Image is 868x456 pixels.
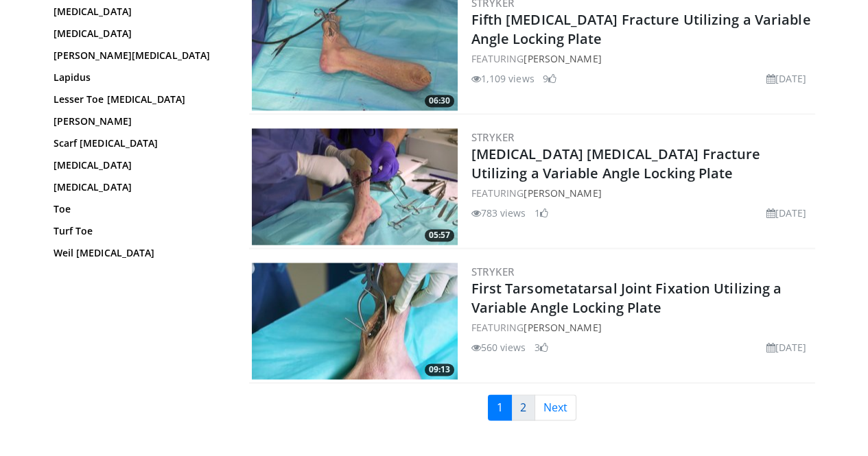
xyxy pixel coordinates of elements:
[535,206,548,220] li: 1
[471,279,782,317] a: First Tarsometatarsal Joint Fixation Utilizing a Variable Angle Locking Plate
[766,206,807,220] li: [DATE]
[488,394,512,420] a: 1
[54,5,222,19] a: [MEDICAL_DATA]
[524,187,601,200] a: [PERSON_NAME]
[54,71,222,84] a: Lapidus
[471,71,535,86] li: 1,109 views
[425,363,454,376] span: 09:13
[252,128,458,245] img: d6cee6d6-9095-4a7a-8420-d0f714ca5c57.300x170_q85_crop-smart_upscale.jpg
[471,320,812,335] div: FEATURING
[766,71,807,86] li: [DATE]
[471,130,515,144] a: Stryker
[766,340,807,355] li: [DATE]
[249,394,815,420] nav: Search results pages
[252,128,458,245] a: 05:57
[54,49,222,62] a: [PERSON_NAME][MEDICAL_DATA]
[471,186,812,200] div: FEATURING
[471,265,515,278] a: Stryker
[471,10,811,48] a: Fifth [MEDICAL_DATA] Fracture Utilizing a Variable Angle Locking Plate
[252,263,458,379] a: 09:13
[535,394,576,420] a: Next
[471,206,526,220] li: 783 views
[471,340,526,355] li: 560 views
[471,145,761,182] a: [MEDICAL_DATA] [MEDICAL_DATA] Fracture Utilizing a Variable Angle Locking Plate
[511,394,535,420] a: 2
[54,115,222,128] a: [PERSON_NAME]
[425,95,454,107] span: 06:30
[425,229,454,241] span: 05:57
[524,52,601,65] a: [PERSON_NAME]
[54,180,222,194] a: [MEDICAL_DATA]
[54,246,222,260] a: Weil [MEDICAL_DATA]
[54,27,222,40] a: [MEDICAL_DATA]
[54,224,222,238] a: Turf Toe
[54,136,222,150] a: Scarf [MEDICAL_DATA]
[54,158,222,172] a: [MEDICAL_DATA]
[252,263,458,379] img: 5da92d8c-5078-4663-9eb0-c9645c3e1c21.300x170_q85_crop-smart_upscale.jpg
[54,202,222,216] a: Toe
[543,71,556,86] li: 9
[54,93,222,106] a: Lesser Toe [MEDICAL_DATA]
[535,340,548,355] li: 3
[524,321,601,334] a: [PERSON_NAME]
[471,51,812,66] div: FEATURING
